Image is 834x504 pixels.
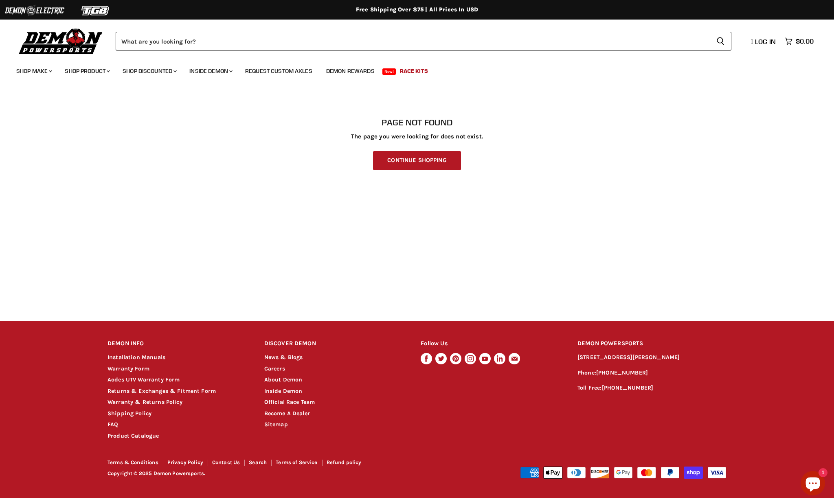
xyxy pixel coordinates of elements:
[373,151,461,170] a: Continue Shopping
[781,35,818,47] a: $0.00
[91,6,743,13] div: Free Shipping Over $75 | All Prices In USD
[264,354,303,361] a: News & Blogs
[577,383,726,393] p: Toll Free:
[108,388,216,394] a: Returns & Exchanges & Fitment Form
[421,334,562,353] h2: Follow Us
[327,459,362,465] a: Refund policy
[108,471,418,477] p: Copyright © 2025 Demon Powersports.
[108,421,118,428] a: FAQ
[382,68,396,75] span: New!
[747,38,781,45] a: Log in
[239,63,318,79] a: Request Custom Axles
[16,26,105,55] img: Demon Powersports
[394,63,434,79] a: Race Kits
[264,388,303,394] a: Inside Demon
[108,376,180,383] a: Aodes UTV Warranty Form
[264,410,310,417] a: Become A Dealer
[596,369,648,376] a: [PHONE_NUMBER]
[108,133,726,140] p: The page you were looking for does not exist.
[276,459,317,465] a: Terms of Service
[4,3,65,18] img: Demon Electric Logo 2
[264,365,285,372] a: Careers
[108,334,249,353] h2: DEMON INFO
[116,32,710,50] input: Search
[167,459,203,465] a: Privacy Policy
[108,410,151,417] a: Shipping Policy
[602,384,654,391] a: [PHONE_NUMBER]
[264,334,406,353] h2: DISCOVER DEMON
[320,63,381,79] a: Demon Rewards
[108,432,159,439] a: Product Catalogue
[108,365,149,372] a: Warranty Form
[10,59,812,79] ul: Main menu
[577,334,726,353] h2: DEMON POWERSPORTS
[116,63,182,79] a: Shop Discounted
[116,32,731,50] form: Product
[65,3,126,18] img: TGB Logo 2
[59,63,115,79] a: Shop Product
[249,459,267,465] a: Search
[798,471,827,497] inbox-online-store-chat: Shopify online store chat
[577,368,726,378] p: Phone:
[183,63,237,79] a: Inside Demon
[264,421,288,428] a: Sitemap
[108,354,165,361] a: Installation Manuals
[264,399,315,405] a: Official Race Team
[108,118,726,127] h1: Page not found
[108,459,158,465] a: Terms & Conditions
[796,37,814,45] span: $0.00
[264,376,303,383] a: About Demon
[577,353,726,362] p: [STREET_ADDRESS][PERSON_NAME]
[755,37,776,46] span: Log in
[108,399,182,405] a: Warranty & Returns Policy
[10,63,57,79] a: Shop Make
[212,459,240,465] a: Contact Us
[710,32,731,50] button: Search
[108,460,418,468] nav: Footer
